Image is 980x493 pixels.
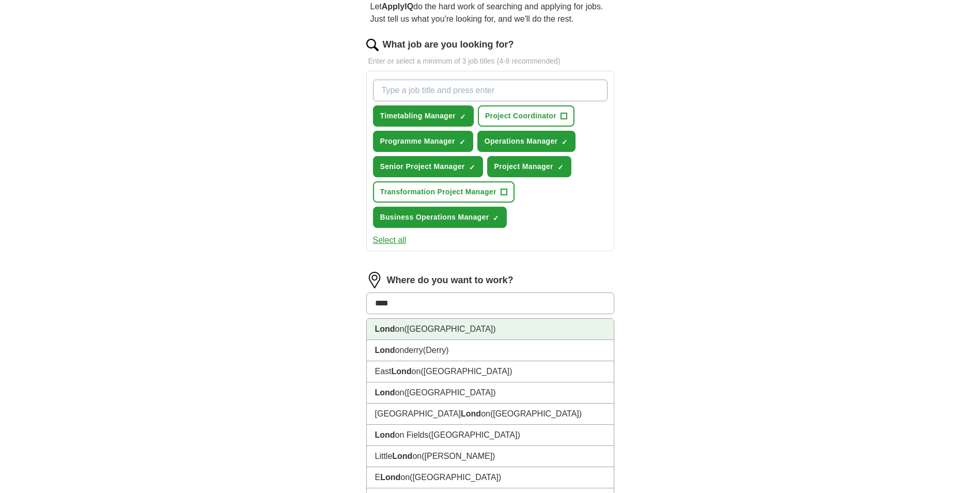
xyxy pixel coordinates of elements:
[373,80,608,101] input: Type a job title and press enter
[478,105,574,127] button: Project Coordinator
[557,163,564,172] span: ✓
[422,452,495,460] span: ([PERSON_NAME])
[380,136,455,147] span: Programme Manager
[373,181,515,203] button: Transformation Project Manager
[410,473,501,482] span: ([GEOGRAPHIC_DATA])
[387,273,514,287] label: Where do you want to work?
[487,156,571,177] button: Project Manager✓
[367,340,614,361] li: onderry
[367,382,614,404] li: on
[373,131,473,152] button: Programme Manager✓
[392,452,412,460] strong: Lond
[366,272,383,288] img: location.png
[375,325,395,333] strong: Lond
[375,388,395,397] strong: Lond
[380,187,496,197] span: Transformation Project Manager
[404,388,495,397] span: ([GEOGRAPHIC_DATA])
[477,131,576,152] button: Operations Manager✓
[421,367,512,376] span: ([GEOGRAPHIC_DATA])
[380,111,456,121] span: Timetabling Manager
[461,409,481,418] strong: Lond
[367,361,614,382] li: East on
[366,56,614,67] p: Enter or select a minimum of 3 job titles (4-8 recommended)
[459,138,465,146] span: ✓
[373,156,483,177] button: Senior Project Manager✓
[392,367,412,376] strong: Lond
[380,212,489,223] span: Business Operations Manager
[366,39,379,51] img: search.png
[493,214,499,222] span: ✓
[367,319,614,340] li: on
[373,105,474,127] button: Timetabling Manager✓
[562,138,568,146] span: ✓
[373,234,407,246] button: Select all
[380,473,400,482] strong: Lond
[383,38,514,52] label: What job are you looking for?
[380,161,465,172] span: Senior Project Manager
[404,325,495,333] span: ([GEOGRAPHIC_DATA])
[423,346,449,355] span: (Derry)
[469,163,475,172] span: ✓
[367,425,614,446] li: on Fields
[490,409,582,418] span: ([GEOGRAPHIC_DATA])
[367,467,614,488] li: E on
[460,113,466,121] span: ✓
[367,446,614,467] li: Little on
[382,2,413,11] strong: ApplyIQ
[429,430,520,439] span: ([GEOGRAPHIC_DATA])
[367,404,614,425] li: [GEOGRAPHIC_DATA] on
[373,207,507,228] button: Business Operations Manager✓
[375,346,395,355] strong: Lond
[485,136,558,147] span: Operations Manager
[375,430,395,439] strong: Lond
[485,111,556,121] span: Project Coordinator
[494,161,553,172] span: Project Manager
